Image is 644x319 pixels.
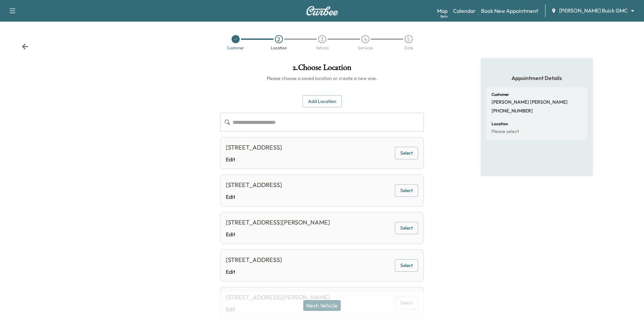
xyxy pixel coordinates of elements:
[226,255,282,265] div: [STREET_ADDRESS]
[492,129,519,135] p: Please select
[226,230,330,238] a: Edit
[22,43,28,50] div: Back
[220,75,424,82] h6: Please choose a saved location or create a new one.
[227,46,244,50] div: Customer
[453,7,476,15] a: Calendar
[318,35,326,43] div: 3
[220,63,424,75] h1: 2 . Choose Location
[358,46,373,50] div: Services
[437,7,448,15] a: MapBeta
[226,180,282,190] div: [STREET_ADDRESS]
[440,14,448,19] div: Beta
[481,7,538,15] a: Book New Appointment
[226,193,282,201] a: Edit
[492,92,509,97] h6: Customer
[361,35,369,43] div: 4
[395,222,418,234] button: Select
[226,143,282,152] div: [STREET_ADDRESS]
[404,46,413,50] div: Date
[395,147,418,159] button: Select
[271,46,287,50] div: Location
[306,6,338,16] img: Curbee Logo
[275,35,283,43] div: 2
[303,95,342,108] button: Add Location
[486,74,588,82] h5: Appointment Details
[405,35,413,43] div: 5
[226,218,330,227] div: [STREET_ADDRESS][PERSON_NAME]
[492,99,568,105] p: [PERSON_NAME] [PERSON_NAME]
[226,268,282,276] a: Edit
[316,46,329,50] div: Vehicle
[395,259,418,272] button: Select
[226,155,282,163] a: Edit
[559,7,628,15] span: [PERSON_NAME] Buick GMC
[395,184,418,197] button: Select
[492,122,508,126] h6: Location
[492,108,533,114] p: [PHONE_NUMBER]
